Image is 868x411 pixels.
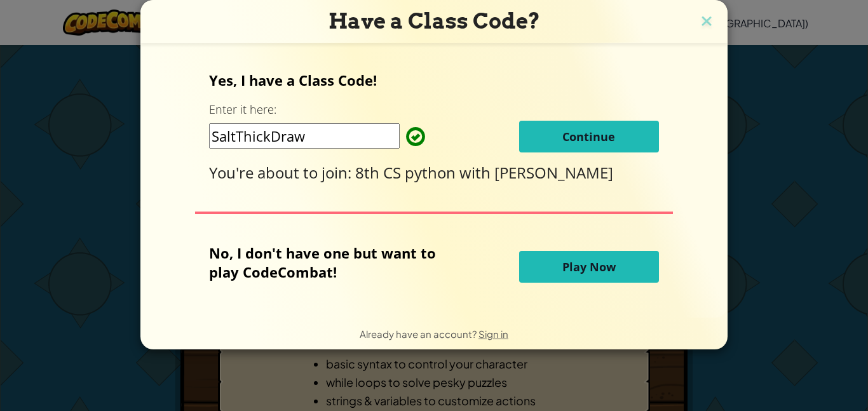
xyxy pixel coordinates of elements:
a: Sign in [478,328,508,340]
p: No, I don't have one but want to play CodeCombat! [209,243,455,281]
label: Enter it here: [209,102,276,118]
button: Play Now [519,251,659,283]
button: Continue [519,121,659,152]
span: with [459,162,494,183]
img: close icon [698,13,715,32]
span: Already have an account? [360,328,478,340]
p: Yes, I have a Class Code! [209,71,658,90]
span: 8th CS python [355,162,459,183]
span: Have a Class Code? [329,8,540,34]
span: Play Now [562,259,616,274]
span: You're about to join: [209,162,355,183]
span: Continue [562,129,615,144]
span: [PERSON_NAME] [494,162,613,183]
